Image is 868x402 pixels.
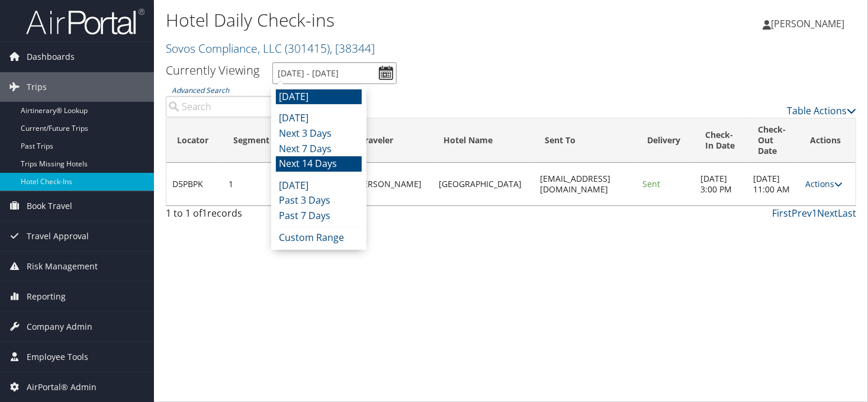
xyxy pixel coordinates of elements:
span: [PERSON_NAME] [771,17,844,30]
span: Dashboards [27,42,75,72]
th: Traveler: activate to sort column ascending [349,118,433,163]
td: [GEOGRAPHIC_DATA] [433,163,534,205]
input: Advanced Search [166,96,325,117]
input: [DATE] - [DATE] [272,62,397,84]
span: AirPortal® Admin [27,372,97,402]
li: Next 14 Days [276,156,362,172]
span: Trips [27,72,47,102]
li: [DATE] [276,178,362,194]
td: 1 [223,163,284,205]
th: Delivery: activate to sort column ascending [636,118,695,163]
img: airportal-logo.png [26,8,144,36]
td: [PERSON_NAME] [349,163,433,205]
td: D5PBPK [166,163,223,205]
li: Past 3 Days [276,193,362,208]
div: 1 to 1 of records [166,206,325,226]
li: [DATE] [276,111,362,126]
span: Travel Approval [27,221,89,251]
th: Check-In Date: activate to sort column ascending [695,118,747,163]
a: Table Actions [787,104,856,117]
li: Next 3 Days [276,126,362,141]
th: Locator: activate to sort column ascending [166,118,223,163]
span: Reporting [27,282,66,311]
a: 1 [812,207,817,220]
td: [DATE] 3:00 PM [695,163,747,205]
th: Actions [800,118,856,163]
th: Segment: activate to sort column ascending [223,118,284,163]
li: [DATE] [276,89,362,105]
a: Actions [806,178,843,189]
a: Sovos Compliance, LLC [166,40,375,56]
span: , [ 38344 ] [330,40,375,56]
a: [PERSON_NAME] [763,6,856,41]
span: ( 301415 ) [285,40,330,56]
a: Prev [792,207,812,220]
span: 1 [202,207,207,220]
span: Risk Management [27,252,98,281]
a: Next [817,207,838,220]
span: Book Travel [27,191,72,221]
li: Past 7 Days [276,208,362,224]
span: Employee Tools [27,342,88,372]
td: [DATE] 11:00 AM [747,163,800,205]
td: [EMAIL_ADDRESS][DOMAIN_NAME] [534,163,636,205]
span: Sent [642,178,660,189]
th: Hotel Name: activate to sort column ascending [433,118,534,163]
th: Sent To: activate to sort column ascending [534,118,636,163]
a: Last [838,207,856,220]
a: First [772,207,792,220]
li: Custom Range [276,230,362,246]
li: Next 7 Days [276,141,362,157]
h1: Hotel Daily Check-ins [166,8,626,33]
span: Company Admin [27,312,92,342]
a: Advanced Search [172,85,229,95]
h3: Currently Viewing [166,62,259,78]
th: Check-Out Date: activate to sort column ascending [747,118,800,163]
